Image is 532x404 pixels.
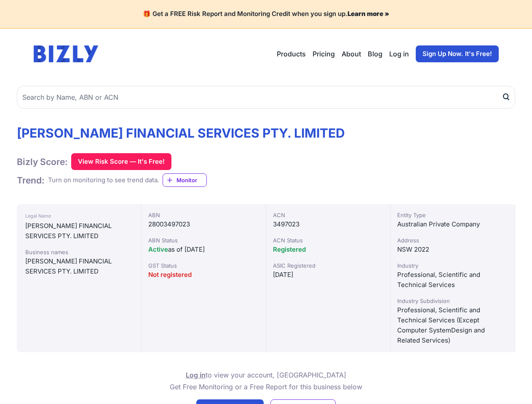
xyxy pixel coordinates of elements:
[342,49,361,59] a: About
[273,236,384,245] div: ACN Status
[397,305,508,346] div: Professional, Scientific and Technical Services (Except Computer SystemDesign and Related Services)
[170,369,362,393] p: to view your account, [GEOGRAPHIC_DATA] Get Free Monitoring or a Free Report for this business below
[148,271,192,279] span: Not registered
[397,245,508,255] div: NSW 2022
[148,261,259,270] div: GST Status
[148,245,259,255] div: as of [DATE]
[71,153,171,170] button: View Risk Score — It's Free!
[25,256,133,276] div: [PERSON_NAME] FINANCIAL SERVICES PTY. LIMITED
[397,236,508,245] div: Address
[416,45,499,62] a: Sign Up Now. It's Free!
[148,236,259,245] div: ABN Status
[25,211,133,221] div: Legal Name
[25,248,133,256] div: Business names
[163,173,207,187] a: Monitor
[186,371,206,379] a: Log in
[176,176,206,184] span: Monitor
[48,175,159,185] div: Turn on monitoring to see trend data.
[348,10,389,18] a: Learn more »
[10,10,522,18] h4: 🎁 Get a FREE Risk Report and Monitoring Credit when you sign up.
[273,261,384,270] div: ASIC Registered
[397,219,508,229] div: Australian Private Company
[17,156,68,167] h1: Bizly Score:
[397,297,508,305] div: Industry Subdivision
[368,49,382,59] a: Blog
[17,175,45,186] h1: Trend :
[273,220,299,228] span: 3497023
[389,49,409,59] a: Log in
[148,211,259,219] div: ABN
[313,49,335,59] a: Pricing
[397,211,508,219] div: Entity Type
[397,261,508,270] div: Industry
[148,220,190,228] span: 28003497023
[273,270,384,280] div: [DATE]
[277,49,306,59] button: Products
[397,270,508,290] div: Professional, Scientific and Technical Services
[273,245,306,253] span: Registered
[17,86,515,109] input: Search by Name, ABN or ACN
[273,211,384,219] div: ACN
[25,221,133,241] div: [PERSON_NAME] FINANCIAL SERVICES PTY. LIMITED
[148,245,168,253] span: Active
[17,125,345,141] h1: [PERSON_NAME] FINANCIAL SERVICES PTY. LIMITED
